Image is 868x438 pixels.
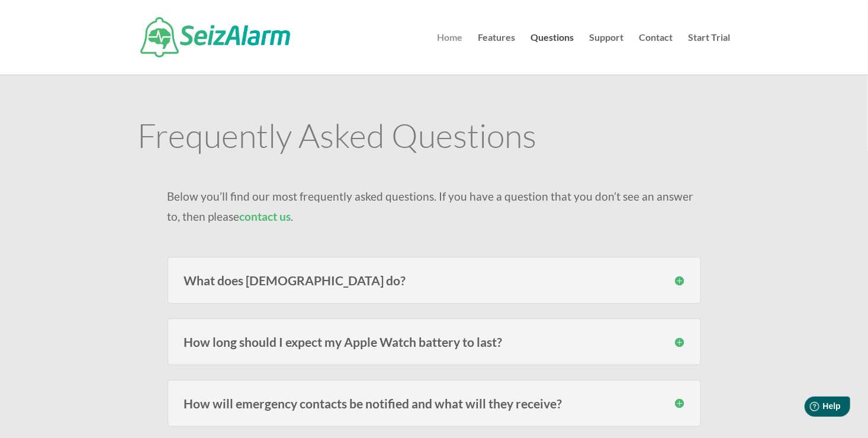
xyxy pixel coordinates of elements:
[438,33,463,75] a: Home
[140,17,290,57] img: SeizAlarm
[168,186,701,227] p: Below you’ll find our most frequently asked questions. If you have a question that you don’t see ...
[763,392,855,425] iframe: Help widget launcher
[689,33,731,75] a: Start Trial
[531,33,574,75] a: Questions
[590,33,624,75] a: Support
[240,210,291,223] a: contact us
[138,118,731,157] h1: Frequently Asked Questions
[478,33,516,75] a: Features
[184,336,684,348] h3: How long should I expect my Apple Watch battery to last?
[639,33,673,75] a: Contact
[184,274,684,286] h3: What does [DEMOGRAPHIC_DATA] do?
[184,397,684,410] h3: How will emergency contacts be notified and what will they receive?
